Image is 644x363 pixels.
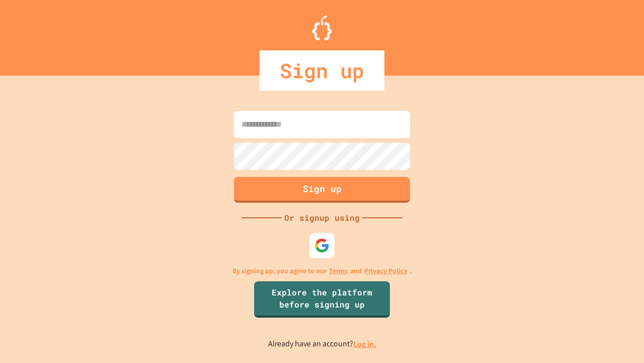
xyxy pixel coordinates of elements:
[364,266,408,276] a: Privacy Policy
[254,281,390,318] a: Explore the platform before signing up
[329,266,348,276] a: Terms
[282,212,362,224] div: Or signup using
[314,238,330,253] img: google-icon.svg
[260,50,384,91] div: Sign up
[234,177,410,203] button: Sign up
[353,339,376,349] a: Log in.
[312,15,332,40] img: Logo.svg
[268,338,376,350] p: Already have an account?
[232,266,412,276] p: By signing up, you agree to our and .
